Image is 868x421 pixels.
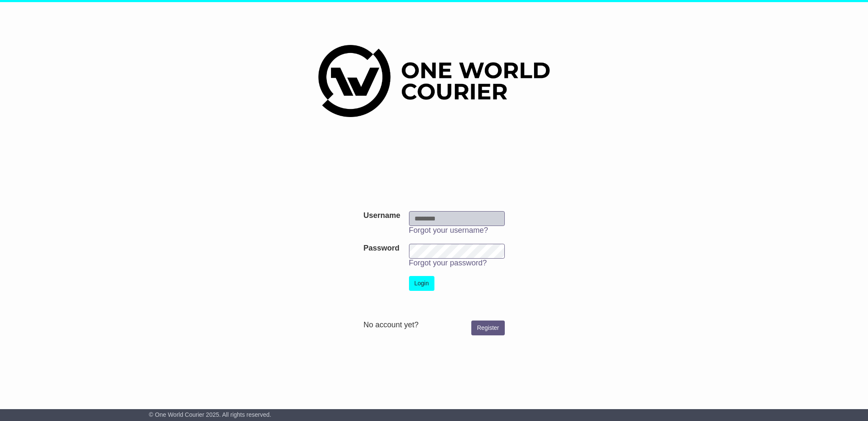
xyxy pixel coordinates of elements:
label: Password [363,244,399,253]
span: © One World Courier 2025. All rights reserved. [149,411,271,418]
div: No account yet? [363,321,504,330]
img: One World [318,45,550,117]
a: Forgot your password? [409,259,487,267]
label: Username [363,211,400,220]
button: Login [409,276,434,291]
a: Forgot your username? [409,226,488,234]
a: Register [471,321,504,335]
